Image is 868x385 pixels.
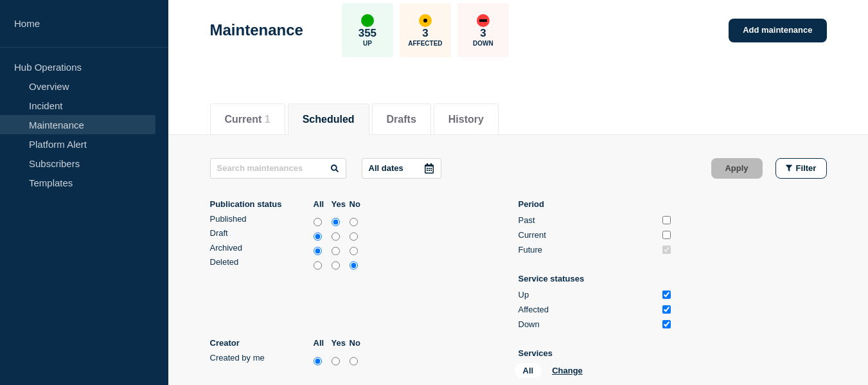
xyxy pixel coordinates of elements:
div: deleted [210,257,364,272]
label: Yes [332,338,346,348]
p: Period [518,199,673,209]
p: Creator [210,338,310,348]
button: Change [552,366,583,375]
button: Apply [711,158,763,179]
p: Down [473,40,493,47]
div: Up [518,290,657,300]
div: Archived [210,243,310,253]
p: All dates [369,163,403,173]
div: Down [518,319,657,329]
button: Filter [775,158,827,179]
div: Deleted [210,257,310,267]
label: All [314,338,328,348]
div: published [210,214,364,229]
p: 355 [359,27,376,40]
h1: Maintenance [210,21,303,39]
button: Current 1 [225,114,270,125]
input: all [314,259,322,272]
p: Affected [408,40,442,47]
p: Up [363,40,372,47]
div: createdByMe [210,353,364,368]
div: Future [518,245,657,255]
button: Drafts [387,114,416,125]
span: Filter [796,163,817,173]
div: Affected [518,305,657,314]
input: Affected [662,305,671,314]
input: Down [662,320,671,328]
input: all [314,245,322,258]
div: draft [210,228,364,243]
div: affected [419,14,432,27]
input: all [314,355,322,368]
input: no [350,259,358,272]
input: yes [332,216,340,229]
input: no [350,216,358,229]
div: Published [210,214,310,224]
input: yes [332,355,340,368]
input: Past [662,216,671,224]
input: Up [662,291,671,299]
input: no [350,355,358,368]
div: Draft [210,228,310,238]
p: Service statuses [518,274,673,283]
div: Past [518,215,657,225]
input: all [314,216,322,229]
label: No [350,199,364,209]
p: 3 [422,27,428,40]
input: no [350,230,358,243]
label: All [314,199,328,209]
input: yes [332,259,340,272]
a: Add maintenance [729,19,826,42]
p: 3 [480,27,486,40]
div: Current [518,230,657,240]
input: all [314,230,322,243]
span: All [515,363,542,378]
button: History [448,114,484,125]
div: up [361,14,374,27]
input: Future [662,246,671,254]
p: Services [518,348,673,358]
div: Created by me [210,353,310,363]
button: Scheduled [303,114,355,125]
span: 1 [265,114,270,125]
label: No [350,338,364,348]
input: yes [332,245,340,258]
input: Search maintenances [210,158,346,179]
input: Current [662,231,671,239]
button: All dates [362,158,441,179]
label: Yes [332,199,346,209]
p: Publication status [210,199,310,209]
input: yes [332,230,340,243]
div: archived [210,243,364,258]
input: no [350,245,358,258]
div: down [477,14,490,27]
